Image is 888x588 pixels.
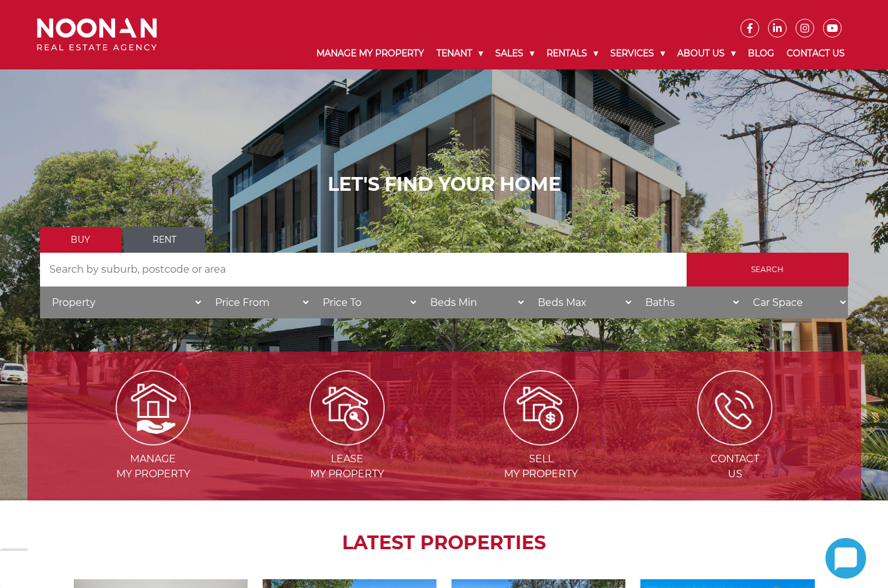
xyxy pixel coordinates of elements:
[687,253,849,286] input: Search
[40,227,121,253] a: Buy
[116,370,191,445] img: Manage my Property
[697,370,772,445] img: ICONS
[540,38,604,69] a: Rentals
[445,401,637,480] a: Sellmy Property
[37,18,157,51] img: Noonan Real Estate Agency
[59,532,830,554] h2: LATEST PROPERTIES
[310,38,430,69] a: Manage My Property
[251,452,443,482] span: Lease my Property
[604,38,671,69] a: Services
[251,401,443,480] a: Leasemy Property
[503,370,578,445] img: Sell my property
[40,253,687,286] input: Search by suburb, postcode or area
[639,452,830,482] span: Contact Us
[310,370,385,445] img: Lease my property
[58,401,249,480] a: Managemy Property
[489,38,540,69] a: Sales
[639,401,830,480] a: ContactUs
[124,227,205,253] a: Rent
[780,38,851,69] a: Contact Us
[742,38,780,69] a: Blog
[671,38,742,69] a: About Us
[58,452,249,482] span: Manage my Property
[445,452,637,482] span: Sell my Property
[40,173,849,196] h1: LET'S FIND YOUR HOME
[430,38,489,69] a: Tenant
